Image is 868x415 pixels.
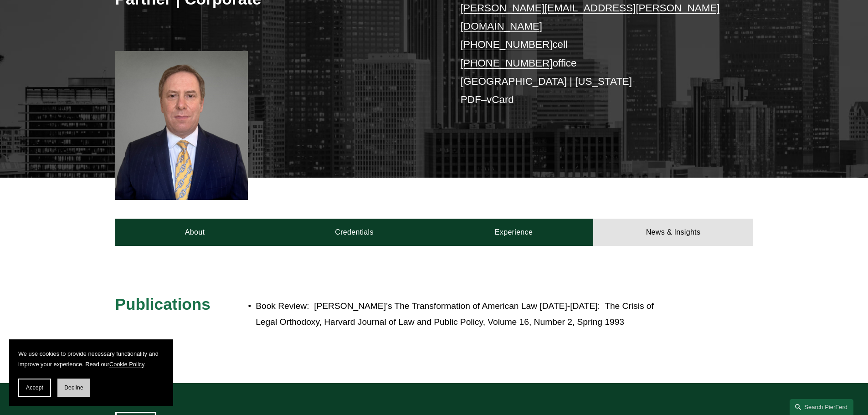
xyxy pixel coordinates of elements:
a: Credentials [275,219,434,246]
button: Accept [18,379,51,397]
a: About [115,219,275,246]
span: Decline [64,384,83,391]
a: PDF [461,94,481,105]
a: Experience [434,219,594,246]
section: Cookie banner [9,339,173,406]
a: vCard [487,94,514,105]
a: Search this site [790,399,853,415]
a: Cookie Policy [109,361,144,368]
a: News & Insights [593,219,753,246]
span: Publications [115,295,211,313]
p: Book Review: [PERSON_NAME]’s The Transformation of American Law [DATE]-[DATE]: The Crisis of Lega... [256,298,673,330]
a: [PERSON_NAME][EMAIL_ADDRESS][PERSON_NAME][DOMAIN_NAME] [461,2,720,32]
button: Decline [57,379,90,397]
a: [PHONE_NUMBER] [461,39,553,50]
a: [PHONE_NUMBER] [461,57,553,69]
p: We use cookies to provide necessary functionality and improve your experience. Read our . [18,348,164,369]
span: Accept [26,384,43,391]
